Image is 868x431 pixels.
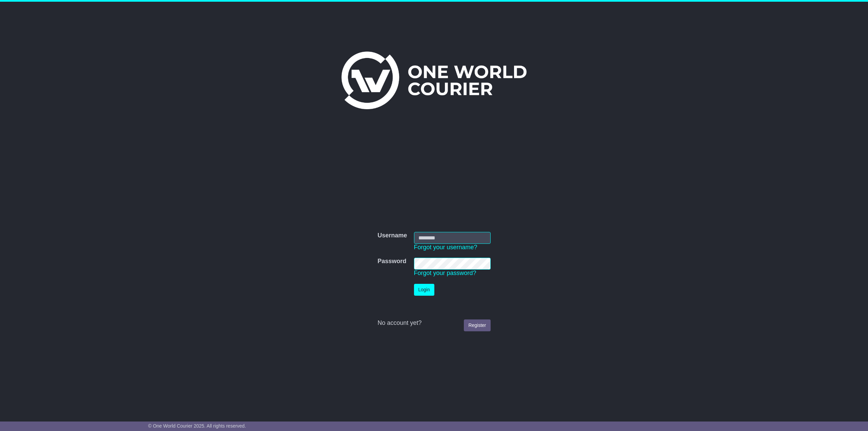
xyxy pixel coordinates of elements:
[341,52,527,109] img: One World
[377,232,407,239] label: Username
[414,284,434,296] button: Login
[148,423,246,429] span: © One World Courier 2025. All rights reserved.
[377,319,490,327] div: No account yet?
[414,270,476,276] a: Forgot your password?
[464,319,490,331] a: Register
[414,244,477,251] a: Forgot your username?
[377,258,406,265] label: Password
